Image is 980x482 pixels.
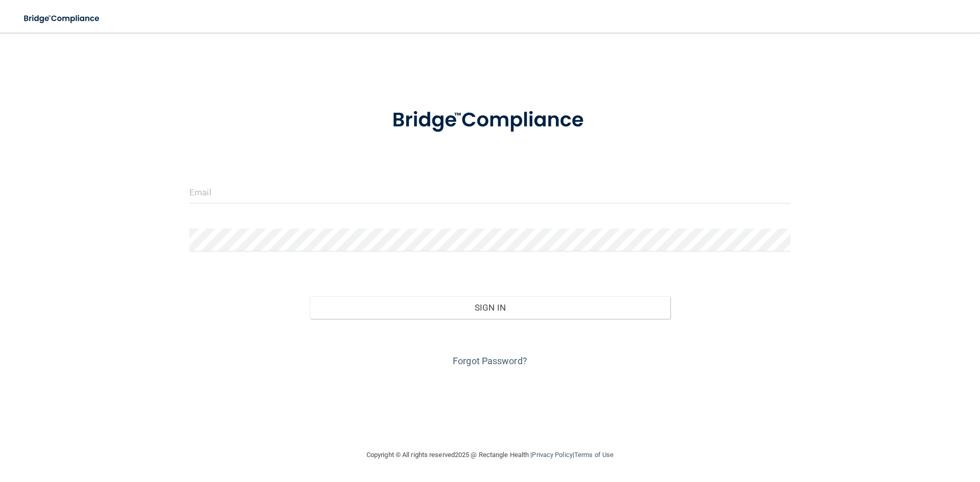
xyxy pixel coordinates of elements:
[310,296,671,319] button: Sign In
[15,8,109,29] img: bridge_compliance_login_screen.278c3ca4.svg
[371,94,609,147] img: bridge_compliance_login_screen.278c3ca4.svg
[532,451,572,459] a: Privacy Policy
[453,356,527,366] a: Forgot Password?
[304,439,676,471] div: Copyright © All rights reserved 2025 @ Rectangle Health | |
[189,181,791,204] input: Email
[574,451,614,459] a: Terms of Use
